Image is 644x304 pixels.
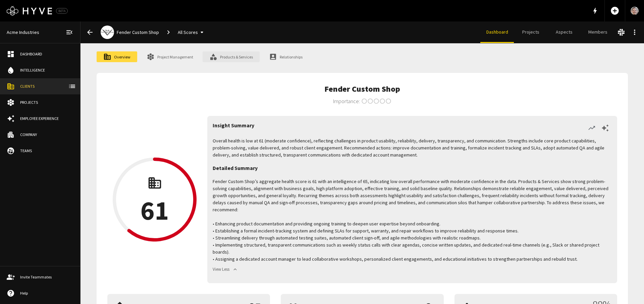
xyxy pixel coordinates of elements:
[4,26,42,39] a: Acme Industries
[99,24,162,41] a: Fender Custom Shop
[203,51,260,62] a: Products & Services
[581,21,614,43] a: Members
[631,7,639,15] img: User Avatar
[262,51,309,62] a: Relationships
[20,132,73,138] div: Company
[101,29,114,35] img: fendercustomshop.com
[20,290,73,296] div: Help
[20,67,73,73] div: Intelligence
[140,51,200,62] a: Project Management
[213,264,239,275] button: View Less
[141,197,169,224] p: 61
[213,178,612,263] p: Fender Custom Shop’s aggregate health score is 61 with an intelligence of 65, indicating low over...
[547,21,581,43] a: Aspects
[333,97,360,105] div: Importance:
[324,84,400,94] h5: Fender Custom Shop
[614,26,628,39] button: Slack
[607,3,622,18] button: Add
[480,21,514,43] a: Dashboard
[20,274,73,280] div: Invite Teammates
[610,6,620,15] span: add_circle
[97,51,137,62] a: Overview
[514,21,547,43] a: Projects
[20,116,73,122] div: Employee Experience
[480,21,614,43] div: client navigation tabs
[213,137,612,159] p: Overall health is low at 61 (moderate confidence), reflecting challenges in product usability, re...
[113,158,197,242] button: 61
[213,159,258,178] h6: Detailed Summary
[7,66,15,74] span: water_drop
[20,99,73,105] div: Projects
[175,26,209,39] button: All Scores
[56,8,68,14] div: BETA
[213,121,254,135] h6: Insight Summary
[20,51,73,57] div: Dashboard
[20,83,73,89] div: Clients
[20,148,73,154] div: Teams
[65,80,79,93] button: client-list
